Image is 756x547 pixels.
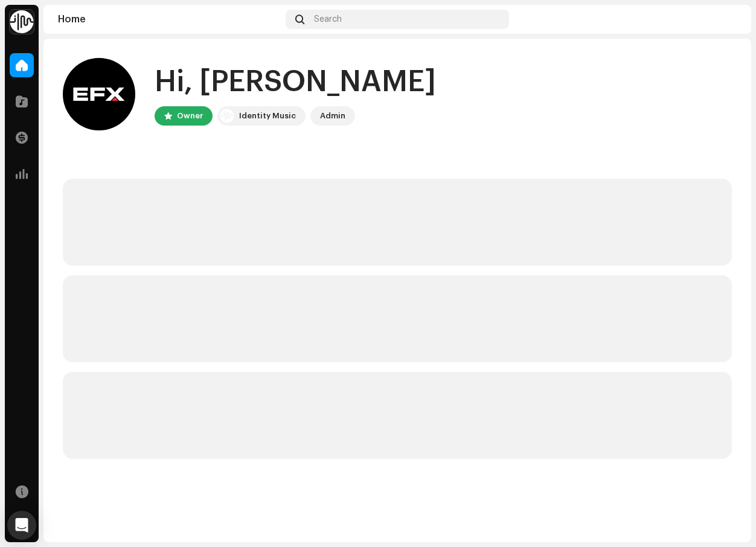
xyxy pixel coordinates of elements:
[155,63,436,101] div: Hi, [PERSON_NAME]
[58,14,281,24] div: Home
[239,109,296,123] div: Identity Music
[63,58,135,130] img: 64d5f2e1-9282-4fbb-80ab-500684bec8a1
[220,109,234,123] img: 0f74c21f-6d1c-4dbc-9196-dbddad53419e
[717,10,737,29] img: 64d5f2e1-9282-4fbb-80ab-500684bec8a1
[177,109,203,123] div: Owner
[10,10,34,34] img: 0f74c21f-6d1c-4dbc-9196-dbddad53419e
[7,511,36,540] div: Open Intercom Messenger
[320,109,345,123] div: Admin
[314,14,342,24] span: Search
